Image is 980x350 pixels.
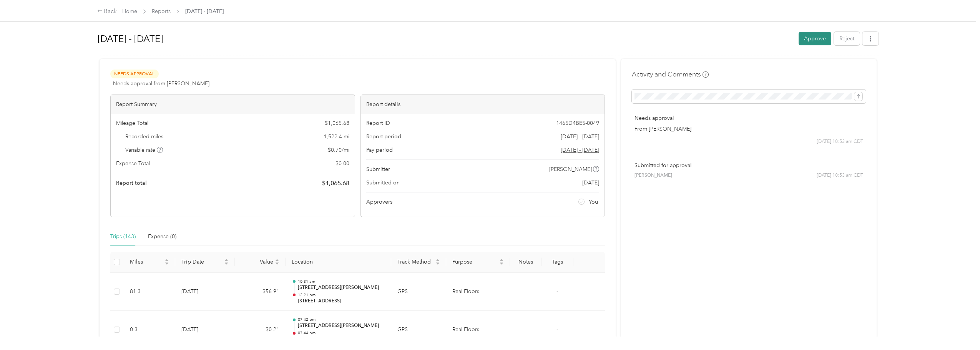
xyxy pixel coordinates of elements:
span: Needs Approval [110,70,159,78]
span: Submitted on [366,179,400,187]
p: 07:44 pm [298,330,385,336]
td: GPS [391,273,446,311]
div: Report Summary [111,95,355,114]
td: 0.3 [124,311,175,349]
th: Track Method [391,252,446,273]
iframe: Everlance-gr Chat Button Frame [937,307,980,350]
span: Purpose [452,259,497,265]
button: Reject [834,32,860,45]
a: Home [122,8,137,15]
span: [DATE] [582,179,599,187]
p: 10:31 am [298,279,385,284]
span: Variable rate [125,146,163,154]
td: 81.3 [124,273,175,311]
span: $ 1,065.68 [325,119,349,127]
span: Pay period [366,146,393,154]
span: caret-down [499,261,504,266]
span: caret-down [275,261,279,266]
a: Reports [152,8,171,15]
span: Approvers [366,198,392,206]
span: 1465D4BE5-0049 [556,119,599,127]
td: $0.21 [235,311,286,349]
span: [DATE] - [DATE] [185,7,224,15]
span: Mileage Total [116,119,148,127]
th: Purpose [446,252,510,273]
th: Trip Date [175,252,234,273]
span: caret-up [164,258,169,262]
p: Submitted for approval [635,161,863,169]
span: caret-down [224,261,229,266]
th: Value [235,252,286,273]
td: Real Floors [446,311,510,349]
span: caret-down [435,261,440,266]
p: Needs approval [635,114,863,122]
span: You [589,198,598,206]
span: caret-up [275,258,279,262]
div: Expense (0) [148,232,176,241]
th: Miles [124,252,175,273]
span: Submitter [366,165,390,173]
span: Report period [366,133,401,141]
span: $ 0.00 [336,159,349,168]
span: Miles [130,259,163,265]
span: - [556,326,558,333]
p: [STREET_ADDRESS][PERSON_NAME] [298,284,385,291]
td: [DATE] [175,273,234,311]
span: Recorded miles [125,133,163,141]
span: $ 1,065.68 [322,179,349,188]
div: Report details [361,95,605,114]
span: [DATE] - [DATE] [561,133,599,141]
td: [DATE] [175,311,234,349]
p: 07:42 pm [298,317,385,322]
span: Needs approval from [PERSON_NAME] [113,80,209,88]
span: $ 0.70 / mi [328,146,349,154]
span: caret-up [224,258,229,262]
td: GPS [391,311,446,349]
span: [DATE] 10:53 am CDT [817,138,863,145]
span: Expense Total [116,159,150,168]
p: 81 Narrows Pt, [GEOGRAPHIC_DATA], [GEOGRAPHIC_DATA] [298,336,385,343]
span: Track Method [397,259,434,265]
span: [PERSON_NAME] [549,165,592,173]
span: - [556,288,558,295]
span: Go to pay period [561,146,599,154]
span: Report ID [366,119,390,127]
span: [PERSON_NAME] [635,172,672,179]
p: From [PERSON_NAME] [635,125,863,133]
h4: Activity and Comments [632,70,709,79]
span: Report total [116,179,147,187]
td: $56.91 [235,273,286,311]
th: Notes [510,252,542,273]
div: Back [97,7,117,16]
span: [DATE] 10:53 am CDT [817,172,863,179]
th: Location [286,252,391,273]
span: caret-up [499,258,504,262]
button: Approve [799,32,831,45]
h1: Aug 1 - 31, 2025 [98,30,794,48]
td: Real Floors [446,273,510,311]
p: [STREET_ADDRESS] [298,298,385,305]
div: Trips (143) [110,232,136,241]
th: Tags [541,252,573,273]
span: caret-up [435,258,440,262]
p: [STREET_ADDRESS][PERSON_NAME] [298,322,385,329]
span: 1,522.4 mi [324,133,349,141]
span: Value [241,259,273,265]
p: 12:21 pm [298,292,385,298]
span: Trip Date [181,259,222,265]
span: caret-down [164,261,169,266]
